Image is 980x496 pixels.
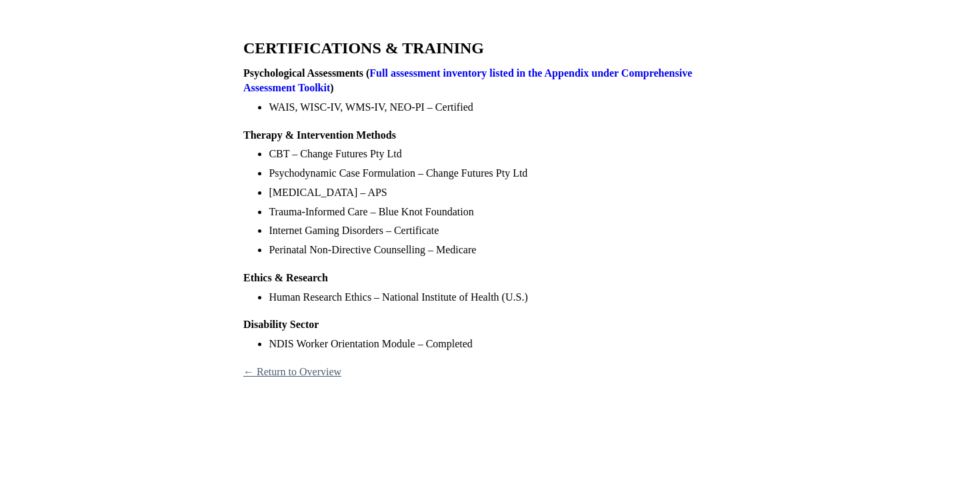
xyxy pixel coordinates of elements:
[243,366,341,377] a: ← Return to Overview
[269,166,737,181] li: Psychodynamic Case Formulation – Change Futures Pty Ltd
[269,290,737,305] li: Human Research Ethics – National Institute of Health (U.S.)
[243,317,737,332] p: Disability Sector
[269,337,737,351] li: NDIS Worker Orientation Module – Completed
[243,66,737,96] p: Psychological Assessments ( )
[243,67,692,93] a: Full assessment inventory listed in the Appendix under Comprehensive Assessment Toolkit
[269,243,737,257] li: Perinatal Non-Directive Counselling – Medicare
[243,39,737,58] h1: CERTIFICATIONS & TRAINING
[269,205,737,219] li: Trauma-Informed Care – Blue Knot Foundation
[269,185,737,200] li: [MEDICAL_DATA] – APS
[269,100,737,115] li: WAIS, WISC-IV, WMS-IV, NEO-PI – Certified
[243,128,737,143] p: Therapy & Intervention Methods
[243,271,737,285] p: Ethics & Research
[269,223,737,238] li: Internet Gaming Disorders – Certificate
[269,147,737,161] li: CBT – Change Futures Pty Ltd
